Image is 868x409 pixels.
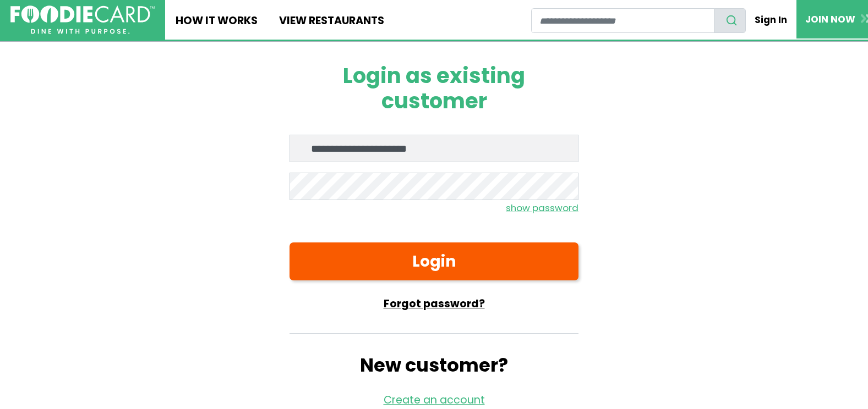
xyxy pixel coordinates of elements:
button: Login [290,242,578,280]
a: Forgot password? [290,296,578,312]
small: show password [506,201,578,214]
img: FoodieCard; Eat, Drink, Save, Donate [10,5,155,35]
h1: Login as existing customer [290,63,578,114]
button: search [714,8,746,33]
h2: New customer? [290,355,578,377]
a: Create an account [384,393,485,407]
a: Sign In [746,8,796,32]
input: restaurant search [531,8,714,33]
